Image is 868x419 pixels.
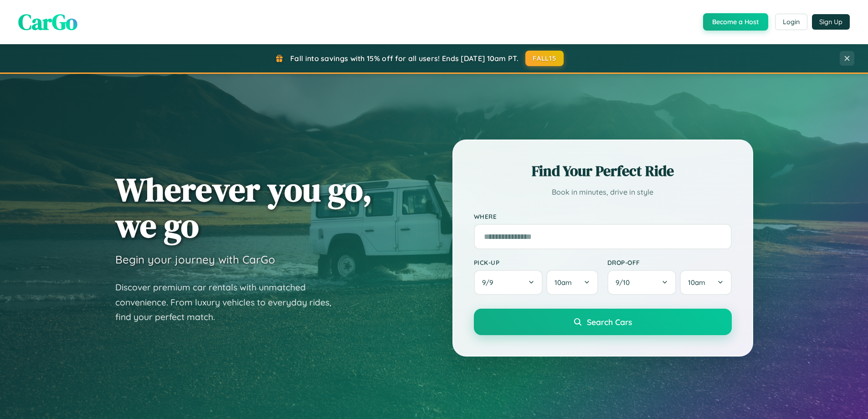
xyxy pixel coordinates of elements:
[474,186,732,199] p: Book in minutes, drive in style
[607,270,677,295] button: 9/10
[616,278,634,287] span: 9 / 10
[587,317,632,327] span: Search Cars
[607,259,732,266] label: Drop-off
[474,270,543,295] button: 9/9
[546,270,598,295] button: 10am
[482,278,498,287] span: 9 / 9
[290,54,519,63] span: Fall into savings with 15% off for all users! Ends [DATE] 10am PT.
[812,14,850,30] button: Sign Up
[555,278,572,287] span: 10am
[680,270,731,295] button: 10am
[474,309,732,335] button: Search Cars
[525,51,564,66] button: FALL15
[18,7,77,37] span: CarGo
[115,253,275,266] h3: Begin your journey with CarGo
[775,14,807,30] button: Login
[474,212,732,220] label: Where
[115,280,343,325] p: Discover premium car rentals with unmatched convenience. From luxury vehicles to everyday rides, ...
[115,171,372,243] h1: Wherever you go, we go
[474,161,732,181] h2: Find Your Perfect Ride
[688,278,705,287] span: 10am
[703,13,768,31] button: Become a Host
[474,259,598,266] label: Pick-up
